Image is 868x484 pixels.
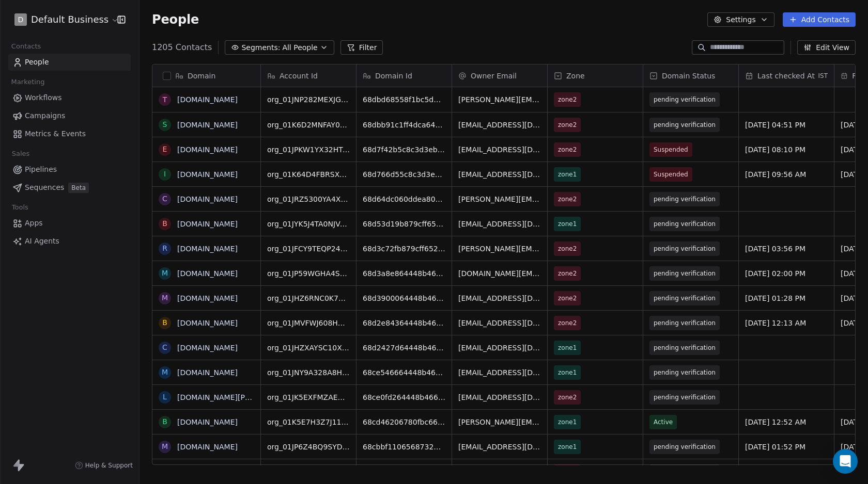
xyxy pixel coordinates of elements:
span: Campaigns [25,110,65,121]
span: org_01JFCY9TEQP24FH23A2B6KFNC9 [267,244,350,254]
span: 68d3a8e864448b466e9aa609 [363,268,445,279]
span: 68ce546664448b466e59e18b [363,367,445,378]
div: b [162,218,167,229]
span: [PERSON_NAME][EMAIL_ADDRESS][DOMAIN_NAME] [458,94,541,105]
div: c [162,342,167,353]
span: People [152,12,199,27]
div: Account Id [261,64,356,87]
span: Metrics & Events [25,128,86,139]
a: Pipelines [8,161,131,178]
span: org_01JMVFWJ608HZR0JSFJPMT5A2Y [267,318,350,328]
span: [EMAIL_ADDRESS][DOMAIN_NAME] [458,442,541,452]
span: org_01JHZXAYSC10XXS0G3RC0TNK20 [267,343,350,353]
span: org_01K64D4FBRSXTTHJPN8HN763CK [267,169,350,180]
span: 68d766d55c8c3d3eb6f03a84 [363,169,445,180]
div: b [162,317,167,328]
span: zone1 [558,417,577,427]
div: c [162,193,167,204]
span: pending verification [654,343,716,353]
span: zone2 [558,244,577,254]
span: zone1 [558,442,577,452]
a: [DOMAIN_NAME] [177,294,238,302]
span: Marketing [7,74,49,90]
span: pending verification [654,244,716,254]
button: Add Contacts [783,12,856,27]
div: Zone [548,64,643,87]
span: Suspended [654,169,688,180]
a: [DOMAIN_NAME] [177,195,238,203]
span: Last checked At [757,71,815,81]
div: m [162,367,168,378]
span: org_01JYK5J4TA0NJVA6PQ8FDQEWWQ [267,219,350,229]
span: org_01JK5EXFMZAEZ6M8YBTB5D013T [267,392,350,402]
span: org_01JP59WGHA4SMBEX1FHGK484Z1 [267,268,350,279]
span: Domain Id [375,71,412,81]
div: Domain [152,64,260,87]
span: IST [818,72,828,80]
span: Owner Email [471,71,517,81]
span: pending verification [654,367,716,378]
span: Pipelines [25,164,57,175]
span: zone2 [558,392,577,402]
span: org_01JNY9A328A8H6PY7P1B88F8VV [267,367,350,378]
span: [PERSON_NAME][EMAIL_ADDRESS][DOMAIN_NAME] [458,244,541,254]
a: [DOMAIN_NAME] [177,269,238,278]
span: pending verification [654,293,716,303]
span: Domain Status [662,71,715,81]
span: [DOMAIN_NAME][EMAIL_ADDRESS][DOMAIN_NAME] [458,268,541,279]
span: org_01K5E7H3Z7J11V75H25GM6TR9K [267,417,350,427]
button: Filter [340,40,383,55]
span: 68d64dc060ddea80a7617acc [363,194,445,204]
span: pending verification [654,318,716,328]
div: s [163,119,167,130]
span: 68d3900064448b466e94b6cd [363,293,445,303]
span: org_01JHZ6RNC0K7M77F4H07P1AZ76 [267,293,350,303]
span: Apps [25,218,43,229]
span: zone2 [558,318,577,328]
a: Workflows [8,89,131,106]
span: pending verification [654,442,716,452]
span: 68d2e84364448b466e846610 [363,318,445,328]
a: [DOMAIN_NAME] [177,368,238,377]
button: Settings [707,12,774,27]
span: zone2 [558,293,577,303]
span: zone1 [558,343,577,353]
span: org_01JP6Z4BQ9SYD1BE9K4M3VW8W8 [267,442,350,452]
span: 68ce0fd264448b466e58d933 [363,392,445,402]
span: org_01JNP282MEXJGC1PTGHWJS6F9N [267,94,350,105]
span: zone2 [558,120,577,130]
span: 68d7f42b5c8c3d3eb6f42ac3 [363,144,445,155]
span: All People [282,42,317,53]
span: [EMAIL_ADDRESS][DOMAIN_NAME] [458,343,541,353]
span: 68cd46206780fbc66f5c4898 [363,417,445,427]
button: Edit View [797,40,856,55]
a: People [8,54,131,71]
a: SequencesBeta [8,179,131,196]
span: Domain [188,71,215,81]
a: Apps [8,215,131,232]
a: [DOMAIN_NAME] [177,443,238,451]
span: [PERSON_NAME][EMAIL_ADDRESS][DOMAIN_NAME] [458,194,541,204]
span: org_01K6D2MNFAY0KK9BR2EBTKHEBP [267,120,350,130]
span: pending verification [654,392,716,402]
span: [DATE] 04:51 PM [745,120,828,130]
span: Help & Support [85,461,133,470]
span: pending verification [654,268,716,279]
div: Domain Id [357,64,452,87]
a: [DOMAIN_NAME] [177,95,238,104]
span: 68dbd68558f1bc5db7e077e8 [363,94,445,105]
span: zone1 [558,219,577,229]
span: Suspended [654,144,688,155]
span: pending verification [654,194,716,204]
span: [DATE] 01:28 PM [745,293,828,303]
div: Owner Email [452,64,547,87]
div: i [164,169,166,180]
span: [DATE] 09:56 AM [745,169,828,180]
a: [DOMAIN_NAME][PERSON_NAME] [177,393,298,401]
span: Sales [7,146,34,162]
div: m [162,293,168,303]
a: Metrics & Events [8,125,131,142]
span: Workflows [25,92,62,103]
span: [EMAIL_ADDRESS][DOMAIN_NAME] [458,318,541,328]
span: Contacts [7,39,45,54]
